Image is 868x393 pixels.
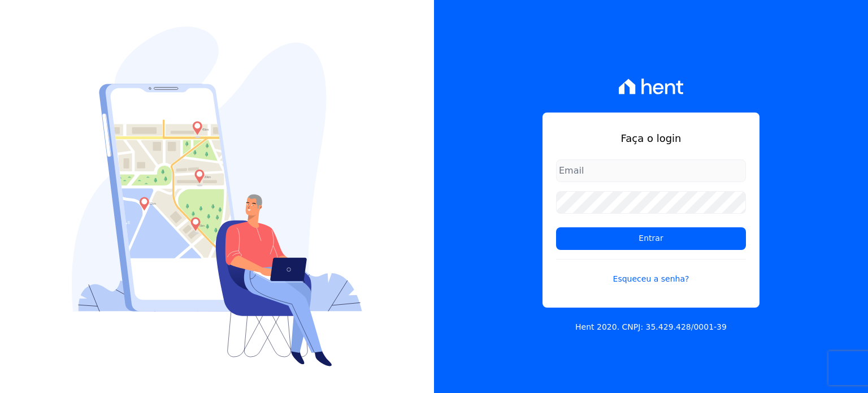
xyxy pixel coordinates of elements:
[556,131,746,146] h1: Faça o login
[556,159,746,182] input: Email
[72,27,362,366] img: Login
[556,259,746,285] a: Esqueceu a senha?
[575,321,727,333] p: Hent 2020. CNPJ: 35.429.428/0001-39
[556,227,746,250] input: Entrar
